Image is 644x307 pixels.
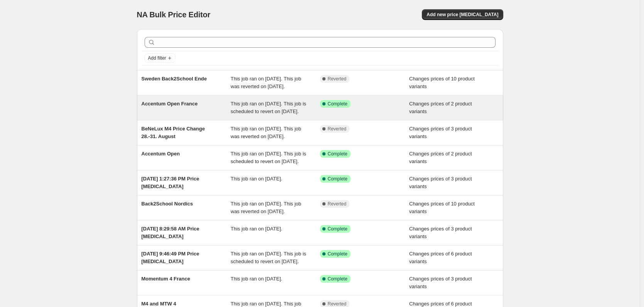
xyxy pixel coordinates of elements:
span: Back2School Nordics [142,201,193,207]
span: This job ran on [DATE]. This job is scheduled to revert on [DATE]. [231,151,306,164]
span: This job ran on [DATE]. [231,276,282,282]
span: This job ran on [DATE]. [231,176,282,182]
span: Complete [328,176,347,182]
span: Complete [328,251,347,257]
span: Accentum Open [142,151,180,157]
span: Add new price [MEDICAL_DATA] [427,12,498,18]
span: Sweden Back2School Ende [142,76,207,82]
span: Reverted [328,76,347,82]
span: [DATE] 1:27:36 PM Price [MEDICAL_DATA] [142,176,199,189]
span: [DATE] 9:46:49 PM Price [MEDICAL_DATA] [142,251,199,264]
span: M4 and MTW 4 [142,301,176,307]
span: Reverted [328,201,347,207]
span: Changes prices of 3 product variants [409,126,472,139]
span: Complete [328,226,347,232]
span: Reverted [328,126,347,132]
span: Complete [328,101,347,107]
span: This job ran on [DATE]. This job was reverted on [DATE]. [231,201,301,214]
span: This job ran on [DATE]. This job was reverted on [DATE]. [231,76,301,89]
span: Accentum Open France [142,101,198,107]
span: Reverted [328,301,347,307]
button: Add new price [MEDICAL_DATA] [422,9,503,20]
span: NA Bulk Price Editor [137,10,211,19]
button: Add filter [145,53,175,63]
span: Changes prices of 6 product variants [409,251,472,264]
span: Momentum 4 France [142,276,190,282]
span: Changes prices of 2 product variants [409,151,472,164]
span: Changes prices of 10 product variants [409,201,475,214]
span: This job ran on [DATE]. [231,226,282,232]
span: Add filter [148,55,166,61]
span: [DATE] 8:29:58 AM Price [MEDICAL_DATA] [142,226,199,239]
span: Changes prices of 3 product variants [409,226,472,239]
span: This job ran on [DATE]. This job is scheduled to revert on [DATE]. [231,101,306,114]
span: Changes prices of 10 product variants [409,76,475,89]
span: Changes prices of 3 product variants [409,276,472,289]
span: Changes prices of 2 product variants [409,101,472,114]
span: BeNeLux M4 Price Change 28.-31. August [142,126,205,139]
span: Complete [328,276,347,282]
span: This job ran on [DATE]. This job is scheduled to revert on [DATE]. [231,251,306,264]
span: This job ran on [DATE]. This job was reverted on [DATE]. [231,126,301,139]
span: Complete [328,151,347,157]
span: Changes prices of 3 product variants [409,176,472,189]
